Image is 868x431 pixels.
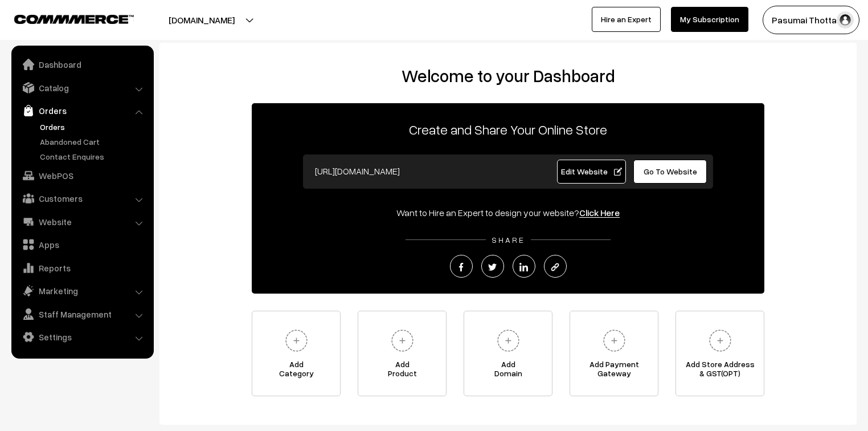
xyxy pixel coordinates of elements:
[37,121,150,133] a: Orders
[599,325,630,356] img: plus.svg
[14,54,150,75] a: Dashboard
[14,234,150,255] a: Apps
[837,11,854,29] img: user
[171,66,845,86] h2: Welcome to your Dashboard
[252,311,341,396] a: AddCategory
[14,165,150,186] a: WebPOS
[14,327,150,347] a: Settings
[14,78,150,98] a: Catalog
[570,311,658,396] a: Add PaymentGateway
[14,15,134,23] img: COMMMERCE
[252,206,764,219] div: Want to Hire an Expert to design your website?
[570,360,658,383] span: Add Payment Gateway
[14,304,150,324] a: Staff Management
[14,188,150,209] a: Customers
[592,7,661,32] a: Hire an Expert
[644,166,697,176] span: Go To Website
[358,311,447,396] a: AddProduct
[37,151,150,162] a: Contact Enquires
[387,325,418,356] img: plus.svg
[14,280,150,301] a: Marketing
[252,360,340,383] span: Add Category
[705,325,736,356] img: plus.svg
[129,6,275,34] button: [DOMAIN_NAME]
[14,100,150,121] a: Orders
[37,136,150,148] a: Abandoned Cart
[493,325,524,356] img: plus.svg
[358,360,446,383] span: Add Product
[675,311,764,396] a: Add Store Address& GST(OPT)
[671,7,748,32] a: My Subscription
[281,325,312,356] img: plus.svg
[579,207,620,218] a: Click Here
[14,258,150,278] a: Reports
[464,360,552,383] span: Add Domain
[464,311,552,396] a: AddDomain
[14,11,114,25] a: COMMMERCE
[14,212,150,232] a: Website
[561,166,622,176] span: Edit Website
[633,160,707,184] a: Go To Website
[676,360,764,383] span: Add Store Address & GST(OPT)
[763,6,859,34] button: Pasumai Thotta…
[557,160,627,184] a: Edit Website
[252,119,764,140] p: Create and Share Your Online Store
[486,235,531,245] span: SHARE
